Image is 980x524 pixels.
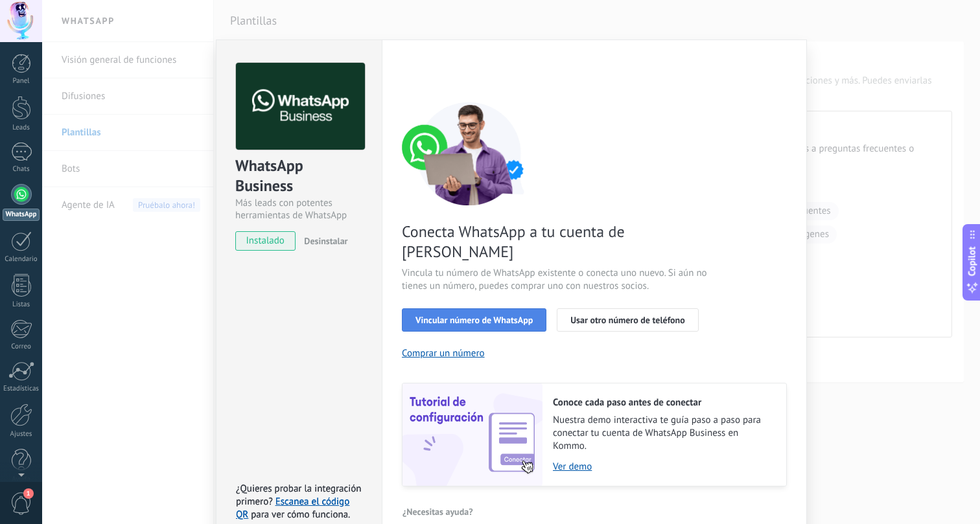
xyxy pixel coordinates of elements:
[3,77,40,85] div: Panel
[402,502,474,521] button: ¿Necesitas ayuda?
[557,308,698,332] button: Usar otro número de teléfono
[3,430,40,439] div: Ajustes
[235,155,363,197] div: WhatsApp Business
[3,165,40,174] div: Chats
[236,63,365,150] img: logo_main.png
[402,267,710,293] span: Vincula tu número de WhatsApp existente o conecta uno nuevo. Si aún no tienes un número, puedes c...
[304,235,347,247] span: Desinstalar
[235,197,363,222] div: Más leads con potentes herramientas de WhatsApp
[402,308,546,332] button: Vincular número de WhatsApp
[23,488,34,499] span: 1
[553,414,773,453] span: Nuestra demo interactiva te guía paso a paso para conectar tu cuenta de WhatsApp Business en Kommo.
[966,246,979,276] span: Copilot
[3,209,40,221] div: WhatsApp
[402,102,538,205] img: connect number
[415,315,533,325] span: Vincular número de WhatsApp
[402,222,710,262] span: Conecta WhatsApp a tu cuenta de [PERSON_NAME]
[236,483,362,508] span: ¿Quieres probar la integración primero?
[3,343,40,351] div: Correo
[3,385,40,393] div: Estadísticas
[570,315,684,325] span: Usar otro número de teléfono
[236,496,349,521] a: Escanea el código QR
[3,124,40,132] div: Leads
[553,461,773,473] a: Ver demo
[402,507,473,516] span: ¿Necesitas ayuda?
[402,347,485,359] button: Comprar un número
[236,231,295,251] span: instalado
[3,301,40,309] div: Listas
[553,396,773,409] h2: Conoce cada paso antes de conectar
[251,508,350,521] span: para ver cómo funciona.
[3,255,40,264] div: Calendario
[299,231,347,251] button: Desinstalar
